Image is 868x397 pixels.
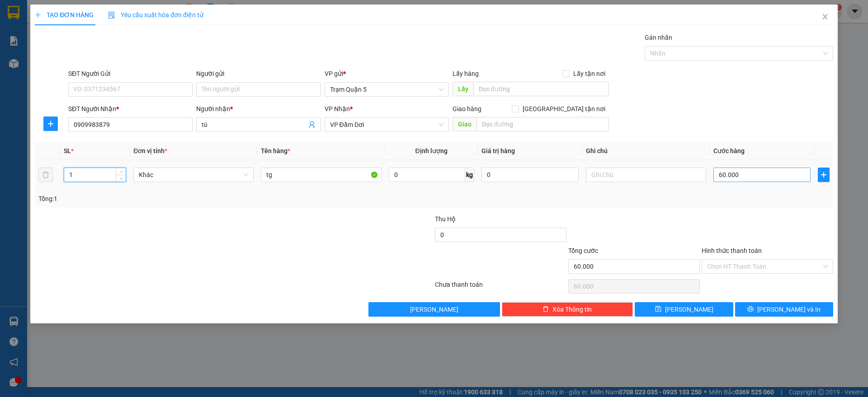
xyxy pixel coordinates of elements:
[38,194,335,204] div: Tổng: 1
[68,104,193,114] div: SĐT Người Nhận
[502,302,633,317] button: deleteXóa Thông tin
[655,306,661,313] span: save
[570,69,609,79] span: Lấy tận nơi
[325,69,449,79] div: VP gửi
[261,147,290,154] span: Tên hàng
[465,168,474,182] span: kg
[542,306,549,313] span: delete
[645,34,672,41] label: Gán nhãn
[476,117,609,131] input: Dọc đường
[330,118,443,131] span: VP Đầm Dơi
[64,147,71,154] span: SL
[481,168,579,182] input: 0
[43,117,58,131] button: plus
[410,304,458,314] span: [PERSON_NAME]
[818,171,829,178] span: plus
[453,70,479,77] span: Lấy hàng
[435,215,456,223] span: Thu Hộ
[818,168,830,182] button: plus
[68,69,193,79] div: SĐT Người Gửi
[568,247,598,254] span: Tổng cước
[139,168,248,182] span: Khác
[434,280,567,295] div: Chưa thanh toán
[582,142,710,160] th: Ghi chú
[116,175,126,182] span: Decrease Value
[44,120,57,127] span: plus
[481,147,515,154] span: Giá trị hàng
[118,169,124,175] span: up
[453,117,476,131] span: Giao
[38,168,53,182] button: delete
[713,147,745,154] span: Cước hàng
[665,304,713,314] span: [PERSON_NAME]
[735,302,833,317] button: printer[PERSON_NAME] và In
[196,69,321,79] div: Người gửi
[330,83,443,96] span: Trạm Quận 5
[747,306,754,313] span: printer
[325,105,350,112] span: VP Nhận
[368,302,500,317] button: [PERSON_NAME]
[453,105,481,112] span: Giao hàng
[118,176,124,181] span: down
[35,12,41,18] span: plus
[453,82,473,96] span: Lấy
[108,11,203,19] span: Yêu cầu xuất hóa đơn điện tử
[116,168,126,175] span: Increase Value
[586,168,706,182] input: Ghi Chú
[196,104,321,114] div: Người nhận
[308,121,316,128] span: user-add
[35,11,94,19] span: TẠO ĐƠN HÀNG
[261,168,381,182] input: VD: Bàn, Ghế
[473,82,609,96] input: Dọc đường
[821,13,829,20] span: close
[519,104,609,114] span: [GEOGRAPHIC_DATA] tận nơi
[552,304,592,314] span: Xóa Thông tin
[757,304,821,314] span: [PERSON_NAME] và In
[635,302,733,317] button: save[PERSON_NAME]
[133,147,167,154] span: Đơn vị tính
[415,147,448,154] span: Định lượng
[108,12,115,19] img: icon
[812,5,838,30] button: Close
[702,247,762,254] label: Hình thức thanh toán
